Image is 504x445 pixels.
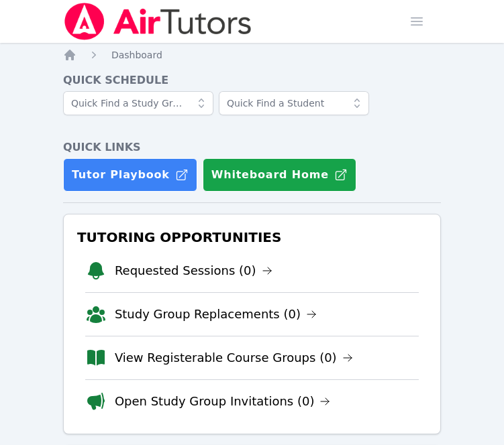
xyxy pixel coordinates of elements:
h4: Quick Schedule [63,72,441,88]
h3: Tutoring Opportunities [74,225,430,249]
input: Quick Find a Study Group [63,91,213,115]
a: Open Study Group Invitations (0) [115,392,331,411]
a: Dashboard [111,48,162,62]
nav: Breadcrumb [63,48,441,62]
img: Air Tutors [63,3,253,40]
a: Requested Sessions (0) [115,261,272,280]
input: Quick Find a Student [219,91,369,115]
a: View Registerable Course Groups (0) [115,348,353,367]
span: Dashboard [111,50,162,60]
h4: Quick Links [63,139,441,155]
a: Study Group Replacements (0) [115,305,317,324]
a: Tutor Playbook [63,158,197,192]
button: Whiteboard Home [203,158,356,192]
